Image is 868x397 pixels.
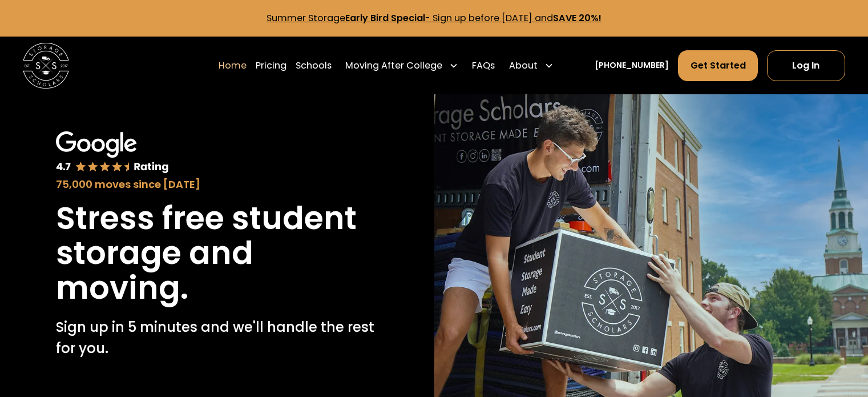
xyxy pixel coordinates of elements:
a: Home [219,50,247,82]
a: Pricing [256,50,286,82]
img: Storage Scholars main logo [23,43,69,89]
div: Moving After College [345,59,442,73]
a: Schools [296,50,332,82]
p: Sign up in 5 minutes and we'll handle the rest for you. [56,317,378,359]
a: Log In [767,50,845,81]
a: Get Started [678,50,757,81]
strong: SAVE 20%! [553,11,601,25]
img: Google 4.7 star rating [56,131,168,175]
a: Summer StorageEarly Bird Special- Sign up before [DATE] andSAVE 20%! [267,11,601,25]
div: 75,000 moves since [DATE] [56,177,378,192]
a: [PHONE_NUMBER] [595,59,669,71]
strong: Early Bird Special [345,11,425,25]
a: FAQs [472,50,495,82]
div: About [509,59,538,73]
h1: Stress free student storage and moving. [56,201,378,306]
